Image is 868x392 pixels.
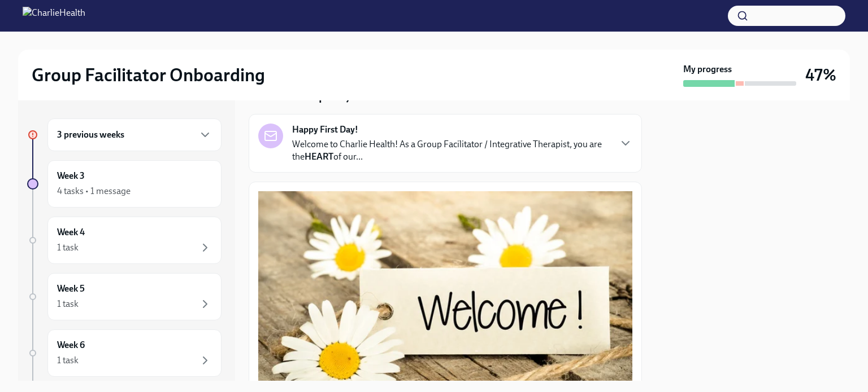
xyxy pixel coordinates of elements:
h6: Week 3 [57,170,85,182]
p: Welcome to Charlie Health! As a Group Facilitator / Integrative Therapist, you are the of our... [292,138,610,163]
div: 1 task [57,298,79,310]
div: 3 previous weeks [47,118,222,151]
h2: Group Facilitator Onboarding [32,64,265,86]
h6: Week 5 [57,283,85,295]
img: CharlieHealth [23,7,85,25]
h6: 3 previous weeks [57,129,124,141]
h3: 47% [805,65,836,85]
a: Week 51 task [27,273,222,320]
div: 1 task [57,354,79,367]
div: 4 tasks • 1 message [57,185,131,197]
strong: My progress [683,63,732,76]
strong: Happy First Day! [292,124,358,136]
h6: Week 6 [57,339,85,351]
strong: HEART [305,151,333,162]
a: Week 34 tasks • 1 message [27,160,222,208]
a: Week 41 task [27,217,222,264]
a: Week 61 task [27,329,222,377]
h6: Week 4 [57,226,85,239]
div: 1 task [57,241,79,254]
